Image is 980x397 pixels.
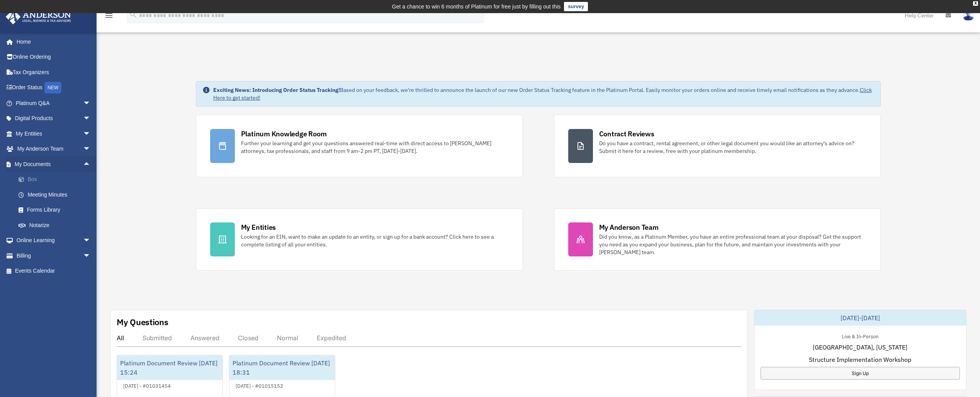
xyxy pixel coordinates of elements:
div: Based on your feedback, we're thrilled to announce the launch of our new Order Status Tracking fe... [213,86,875,102]
div: Do you have a contract, rental agreement, or other legal document you would like an attorney's ad... [599,139,867,155]
a: My Entitiesarrow_drop_down [5,126,102,141]
img: User Pic [963,10,974,21]
a: menu [104,14,114,20]
div: All [117,334,124,342]
span: [GEOGRAPHIC_DATA], [US_STATE] [813,343,907,352]
a: Tax Organizers [5,64,102,80]
div: close [973,1,978,6]
a: Online Learningarrow_drop_down [5,233,102,248]
span: arrow_drop_down [83,141,99,157]
a: My Entities Looking for an EIN, want to make an update to an entity, or sign up for a bank accoun... [196,208,523,271]
a: Home [5,34,99,49]
div: My Anderson Team [599,222,659,232]
a: Click Here to get started! [213,87,872,101]
div: Expedited [317,334,346,342]
div: My Questions [117,316,168,328]
div: Platinum Document Review [DATE] 15:24 [117,355,222,380]
a: Billingarrow_drop_down [5,248,102,263]
div: Further your learning and get your questions answered real-time with direct access to [PERSON_NAM... [241,139,509,155]
a: Forms Library [11,202,102,218]
a: Sign Up [761,367,960,380]
div: Looking for an EIN, want to make an update to an entity, or sign up for a bank account? Click her... [241,233,509,248]
span: arrow_drop_down [83,111,99,127]
div: [DATE] - #01031454 [117,381,177,389]
i: menu [104,11,114,20]
img: Anderson Advisors Platinum Portal [3,9,73,24]
a: Contract Reviews Do you have a contract, rental agreement, or other legal document you would like... [554,115,881,177]
i: search [129,10,138,19]
span: arrow_drop_down [83,126,99,142]
div: Closed [238,334,258,342]
a: Digital Productsarrow_drop_down [5,111,102,126]
a: Platinum Knowledge Room Further your learning and get your questions answered real-time with dire... [196,115,523,177]
span: arrow_drop_down [83,248,99,264]
div: [DATE] - #01015152 [229,381,289,389]
div: Did you know, as a Platinum Member, you have an entire professional team at your disposal? Get th... [599,233,867,256]
a: Platinum Q&Aarrow_drop_down [5,95,102,111]
a: My Anderson Team Did you know, as a Platinum Member, you have an entire professional team at your... [554,208,881,271]
a: My Anderson Teamarrow_drop_down [5,141,102,157]
div: Get a chance to win 6 months of Platinum for free just by filling out this [392,2,561,11]
span: arrow_drop_up [83,156,99,172]
span: arrow_drop_down [83,95,99,111]
div: My Entities [241,222,276,232]
a: Online Ordering [5,49,102,65]
span: Structure Implementation Workshop [809,355,911,364]
a: Notarize [11,217,102,233]
a: Meeting Minutes [11,187,102,202]
div: Platinum Document Review [DATE] 18:31 [229,355,335,380]
span: arrow_drop_down [83,233,99,249]
a: Events Calendar [5,263,102,279]
a: Box [11,172,102,187]
a: survey [564,2,588,11]
div: [DATE]-[DATE] [754,310,966,326]
div: Answered [190,334,219,342]
strong: Exciting News: Introducing Order Status Tracking! [213,87,340,93]
div: Normal [277,334,298,342]
div: NEW [44,82,61,93]
div: Platinum Knowledge Room [241,129,327,139]
div: Contract Reviews [599,129,654,139]
div: Submitted [143,334,172,342]
a: Order StatusNEW [5,80,102,96]
div: Live & In-Person [836,332,885,340]
a: My Documentsarrow_drop_up [5,156,102,172]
